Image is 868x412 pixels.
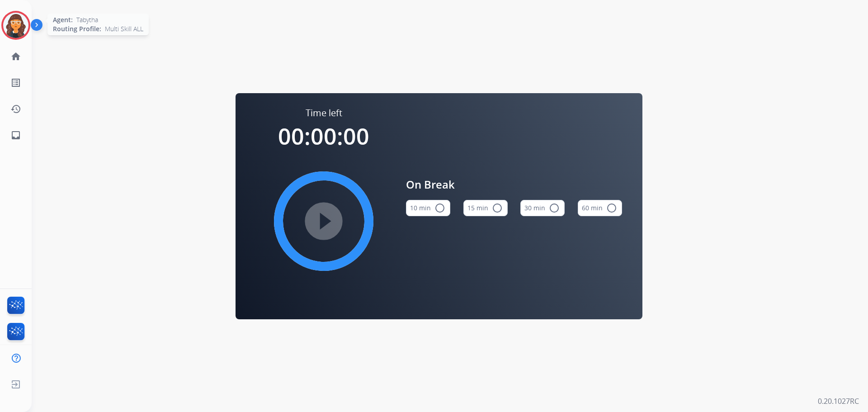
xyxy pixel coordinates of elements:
mat-icon: radio_button_unchecked [434,203,445,213]
button: 60 min [578,200,622,216]
mat-icon: radio_button_unchecked [492,203,503,213]
span: 00:00:00 [278,121,369,152]
mat-icon: radio_button_unchecked [549,203,560,213]
button: 15 min [463,200,508,216]
span: Agent: [53,15,73,24]
button: 30 min [520,200,565,216]
mat-icon: home [10,51,21,62]
img: avatar [3,13,28,38]
span: Tabytha [76,15,98,24]
span: Multi Skill ALL [105,24,143,33]
button: 10 min [406,200,450,216]
mat-icon: radio_button_unchecked [606,203,617,213]
mat-icon: list_alt [10,77,21,88]
span: On Break [406,176,622,193]
mat-icon: inbox [10,130,21,141]
p: 0.20.1027RC [818,396,859,407]
mat-icon: history [10,104,21,114]
span: Routing Profile: [53,24,101,33]
span: Time left [306,107,342,119]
